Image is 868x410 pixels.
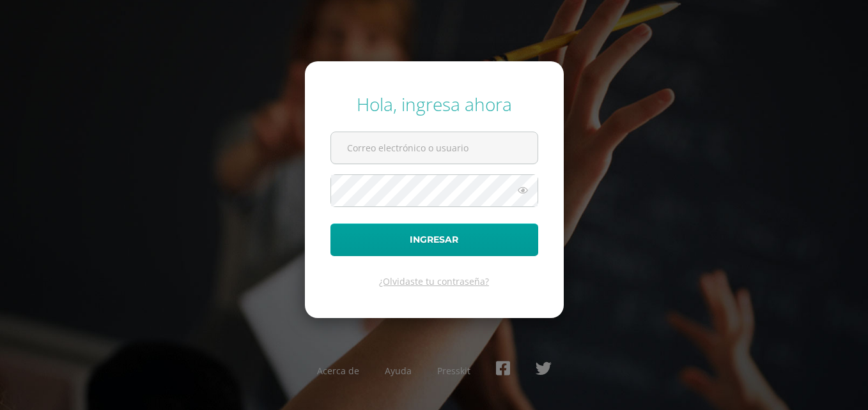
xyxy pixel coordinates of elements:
[331,132,538,163] input: Correo electrónico o usuario
[330,224,538,256] button: Ingresar
[385,365,412,377] a: Ayuda
[437,365,470,377] a: Presskit
[317,365,359,377] a: Acerca de
[379,275,489,287] a: ¿Olvidaste tu contraseña?
[330,92,538,116] div: Hola, ingresa ahora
